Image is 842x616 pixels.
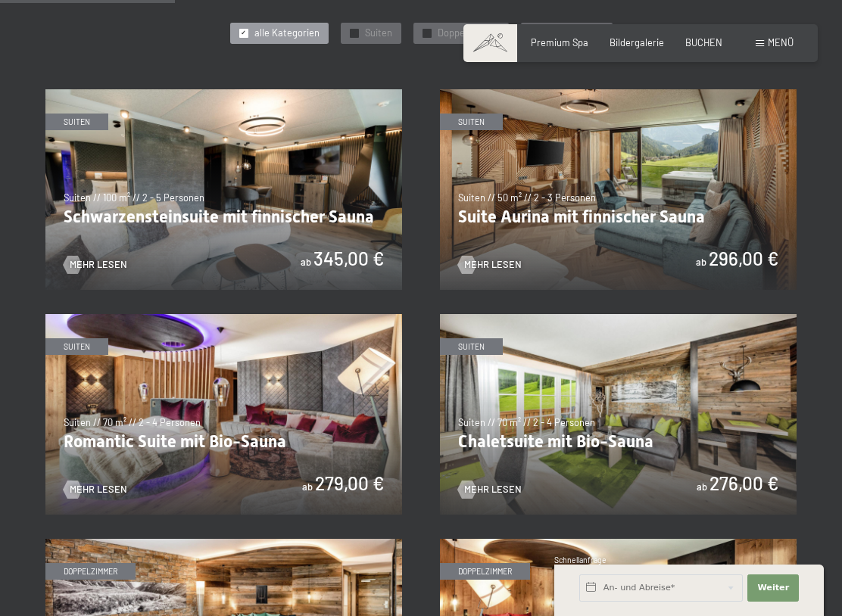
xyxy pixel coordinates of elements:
span: ✓ [424,29,429,37]
span: Mehr Lesen [464,258,522,272]
span: ✓ [241,29,246,37]
span: Weiter [757,582,789,594]
img: Schwarzensteinsuite mit finnischer Sauna [45,89,402,290]
a: Mehr Lesen [64,258,127,272]
span: Mehr Lesen [70,258,127,272]
a: Mehr Lesen [458,258,522,272]
img: Suite Aurina mit finnischer Sauna [440,89,797,290]
span: Doppelzimmer [438,26,500,40]
span: Schnellanfrage [554,555,607,565]
a: Nature Suite mit Sauna [45,539,402,546]
a: Schwarzensteinsuite mit finnischer Sauna [45,89,402,97]
span: Mehr Lesen [70,483,127,496]
a: Premium Spa [531,36,588,48]
img: Chaletsuite mit Bio-Sauna [440,314,797,515]
span: ✓ [351,29,357,37]
a: Romantic Suite mit Bio-Sauna [45,314,402,322]
a: BUCHEN [685,36,722,48]
span: Suiten [365,26,392,40]
span: Menü [768,36,794,48]
button: Weiter [747,574,799,602]
a: Mehr Lesen [458,483,522,496]
span: Mehr Lesen [464,483,522,496]
a: Suite Deluxe mit Sauna [440,539,797,546]
span: alle Kategorien [254,26,320,40]
a: Mehr Lesen [64,483,127,496]
a: Chaletsuite mit Bio-Sauna [440,314,797,322]
img: Romantic Suite mit Bio-Sauna [45,314,402,515]
a: Suite Aurina mit finnischer Sauna [440,89,797,97]
a: Bildergalerie [610,36,664,48]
